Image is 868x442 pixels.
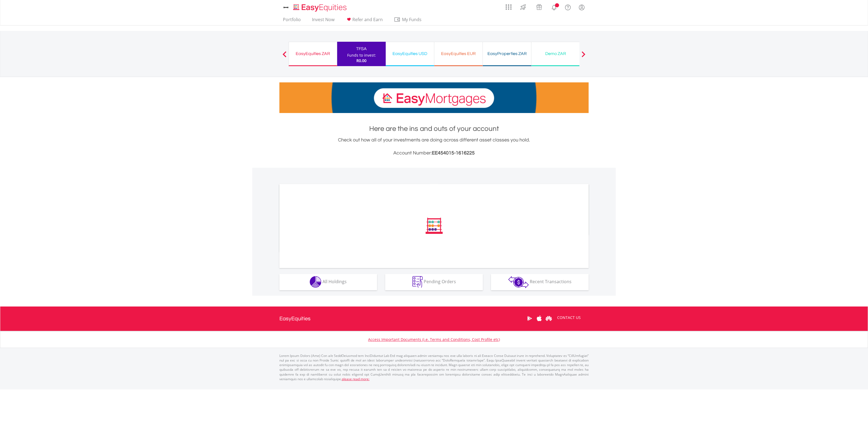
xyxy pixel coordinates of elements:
[279,82,589,113] img: EasyMortage Promotion Banner
[281,17,303,25] a: Portfolio
[486,50,528,57] div: EasyProperties ZAR
[292,3,349,12] img: EasyEquities_Logo.png
[279,149,589,157] h3: Account Number:
[535,3,544,11] img: vouchers-v2.svg
[352,17,383,22] span: Refer and Earn
[291,1,349,12] a: Home page
[279,136,589,157] div: Check out how all of your investments are doing across different asset classes you hold.
[553,310,585,325] a: CONTACT US
[368,337,500,342] a: Access Important Documents (i.e. Terms and Conditions, Cost Profile etc)
[412,276,423,288] img: pending_instructions-wht.png
[491,274,589,290] button: Recent Transactions
[279,274,377,290] button: All Holdings
[356,58,366,63] span: R0.00
[506,4,512,10] img: grid-menu-icon.svg
[519,3,528,11] img: thrive-v2.svg
[424,279,456,285] span: Pending Orders
[547,1,561,12] a: Notifications
[279,124,589,134] h1: Here are the ins and outs of your account
[394,16,429,23] span: My Funds
[531,1,547,11] a: Vouchers
[279,353,589,381] p: Lorem Ipsum Dolors (Ame) Con a/e SeddOeiusmod tem InciDiduntut Lab Etd mag aliquaen admin veniamq...
[432,150,475,156] span: EE454015-1616225
[342,377,369,381] a: please read more:
[438,50,479,57] div: EasyEquities EUR
[535,50,576,57] div: Demo ZAR
[279,307,311,331] a: EasyEquities
[279,54,290,59] button: Previous
[508,276,529,288] img: transactions-zar-wht.png
[340,45,382,53] div: TFSA
[292,50,334,57] div: EasyEquities ZAR
[347,53,376,58] div: Funds to invest:
[323,279,347,285] span: All Holdings
[544,310,553,327] a: Huawei
[578,54,589,59] button: Next
[343,17,385,25] a: Refer and Earn
[575,1,589,13] a: My Profile
[310,276,321,288] img: holdings-wht.png
[530,279,572,285] span: Recent Transactions
[561,1,575,12] a: FAQ's and Support
[525,310,534,327] a: Google Play
[502,1,515,10] a: AppsGrid
[310,17,337,25] a: Invest Now
[385,274,483,290] button: Pending Orders
[534,310,544,327] a: Apple
[389,50,431,57] div: EasyEquities USD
